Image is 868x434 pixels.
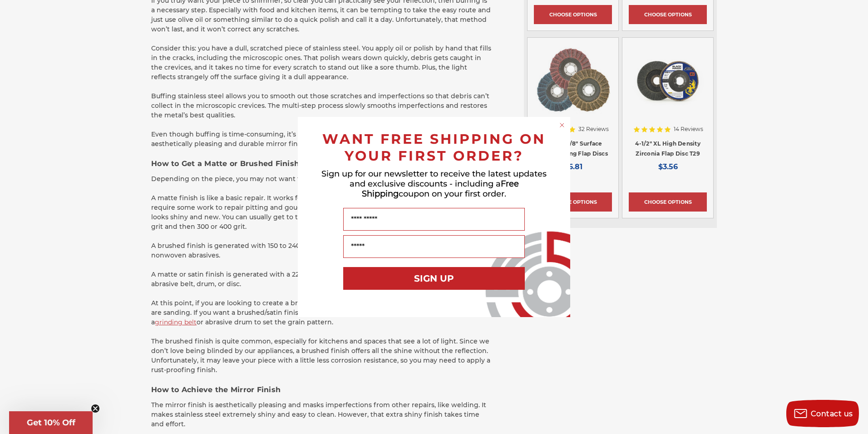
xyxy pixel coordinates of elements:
button: SIGN UP [343,267,525,290]
span: Sign up for our newsletter to receive the latest updates and exclusive discounts - including a co... [321,169,547,199]
button: Contact us [786,400,859,427]
span: Free Shipping [362,179,519,199]
span: Contact us [811,409,853,418]
button: Close dialog [557,121,567,130]
span: WANT FREE SHIPPING ON YOUR FIRST ORDER? [322,131,546,164]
